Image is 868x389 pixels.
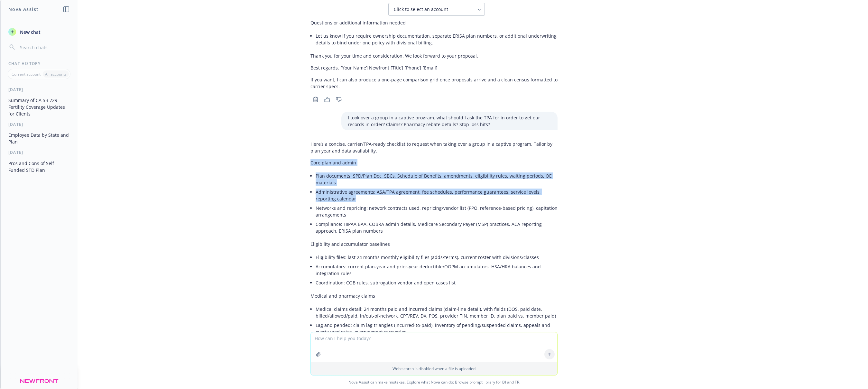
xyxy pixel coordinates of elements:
p: I took over a group in a captive program. what should I ask the TPA for in order to get our recor... [348,114,551,128]
li: Networks and repricing: network contracts used, repricing/vendor list (PPO, reference-based prici... [316,203,558,219]
p: Current account [12,71,41,77]
a: BI [502,379,506,385]
p: Best regards, [Your Name] Newfront [Title] [Phone] [Email] [310,64,558,71]
p: Questions or additional information needed [310,19,558,26]
button: Click to select an account [388,3,485,16]
p: Thank you for your time and consideration. We look forward to your proposal. [310,52,558,59]
p: Medical and pharmacy claims [310,292,558,299]
p: All accounts [45,71,67,77]
button: Summary of CA SB 729 Fertility Coverage Updates for Clients [6,95,72,119]
li: Let us know if you require ownership documentation, separate ERISA plan numbers, or additional un... [316,31,558,47]
span: Click to select an account [394,6,448,13]
div: [DATE] [1,150,78,155]
span: New chat [19,29,41,35]
li: Accumulators: current plan-year and prior-year deductible/OOPM accumulators, HSA/HRA balances and... [316,262,558,278]
button: Pros and Cons of Self-Funded STD Plan [6,158,72,175]
button: Employee Data by State and Plan [6,130,72,147]
h1: Nova Assist [8,6,39,13]
button: Thumbs down [334,95,344,104]
p: Here’s a concise, carrier/TPA-ready checklist to request when taking over a group in a captive pr... [310,141,558,154]
button: New chat [6,26,72,38]
li: Eligibility files: last 24 months monthly eligibility files (adds/terms), current roster with div... [316,253,558,262]
p: Core plan and admin [310,159,558,166]
p: Eligibility and accumulator baselines [310,241,558,247]
svg: Copy to clipboard [313,97,319,102]
a: TR [515,379,520,385]
li: Plan documents: SPD/Plan Doc, SBCs, Schedule of Benefits, amendments, eligibility rules, waiting ... [316,171,558,187]
span: Nova Assist can make mistakes. Explore what Nova can do: Browse prompt library for and [3,375,865,389]
div: [DATE] [1,87,78,92]
li: Administrative agreements: ASA/TPA agreement, fee schedules, performance guarantees, service leve... [316,187,558,203]
li: Medical claims detail: 24 months paid and incurred claims (claim-line detail), with fields (DOS, ... [316,304,558,320]
div: Chat History [1,61,78,66]
input: Search chats [19,43,70,52]
li: Compliance: HIPAA BAA, COBRA admin details, Medicare Secondary Payer (MSP) practices, ACA reporti... [316,219,558,236]
p: If you want, I can also produce a one-page comparison grid once proposals arrive and a clean cens... [310,76,558,90]
p: Web search is disabled when a file is uploaded [315,366,553,371]
li: Lag and pended: claim lag triangles (incurred-to-paid), inventory of pending/suspended claims, ap... [316,320,558,337]
li: Coordination: COB rules, subrogation vendor and open cases list [316,278,558,287]
div: [DATE] [1,122,78,127]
